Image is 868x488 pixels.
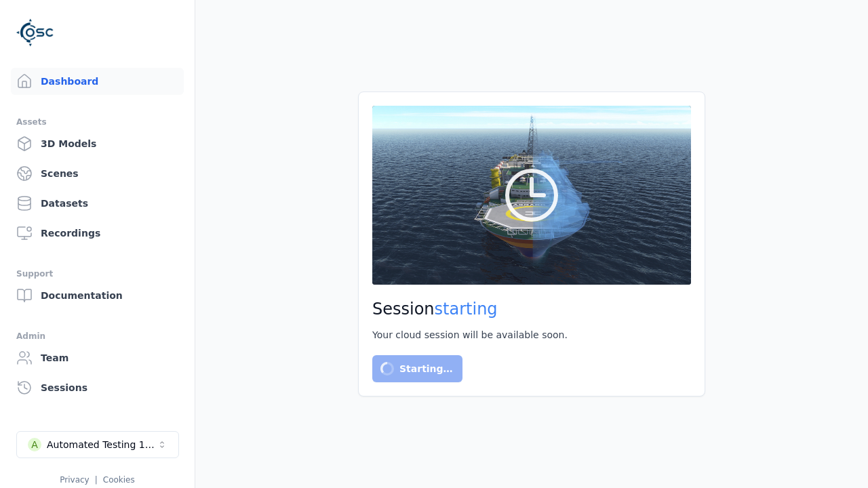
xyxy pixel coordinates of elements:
[11,282,184,309] a: Documentation
[11,130,184,157] a: 3D Models
[16,328,178,344] div: Admin
[16,114,178,130] div: Assets
[11,374,184,401] a: Sessions
[11,344,184,371] a: Team
[28,438,41,451] div: A
[16,14,54,52] img: Logo
[103,475,135,485] a: Cookies
[435,300,498,319] span: starting
[11,68,184,95] a: Dashboard
[372,328,691,342] div: Your cloud session will be available soon.
[11,190,184,217] a: Datasets
[372,298,691,320] h2: Session
[95,475,98,485] span: |
[11,220,184,247] a: Recordings
[16,266,178,282] div: Support
[16,431,179,458] button: Select a workspace
[372,355,462,382] button: Starting…
[11,160,184,187] a: Scenes
[60,475,89,485] a: Privacy
[47,438,157,451] div: Automated Testing 1 - Playwright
